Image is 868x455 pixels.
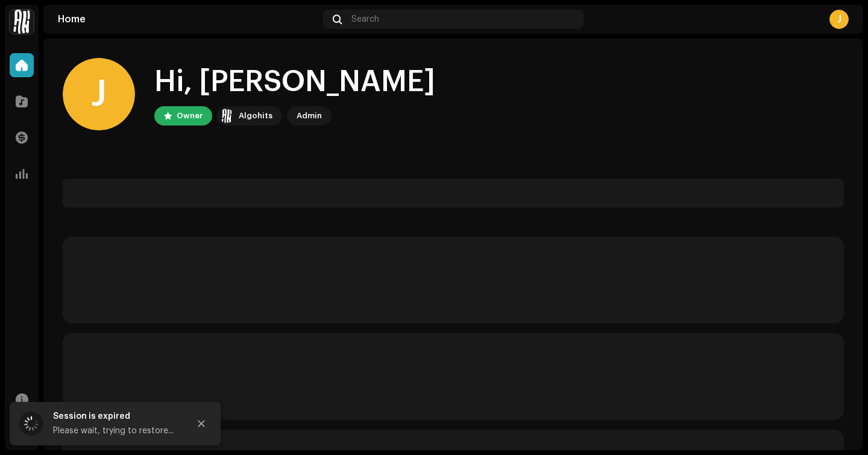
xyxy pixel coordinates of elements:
[53,424,180,438] div: Please wait, trying to restore...
[189,412,213,436] button: Close
[63,58,135,130] div: J
[351,14,379,24] span: Search
[829,10,849,29] div: J
[239,109,272,123] div: Algohits
[10,10,34,34] img: 7c8e417d-4621-4348-b0f5-c88613d5c1d3
[154,63,435,101] div: Hi, [PERSON_NAME]
[53,409,180,424] div: Session is expired
[177,109,203,123] div: Owner
[58,14,318,24] div: Home
[219,109,234,123] img: 7c8e417d-4621-4348-b0f5-c88613d5c1d3
[297,109,322,123] div: Admin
